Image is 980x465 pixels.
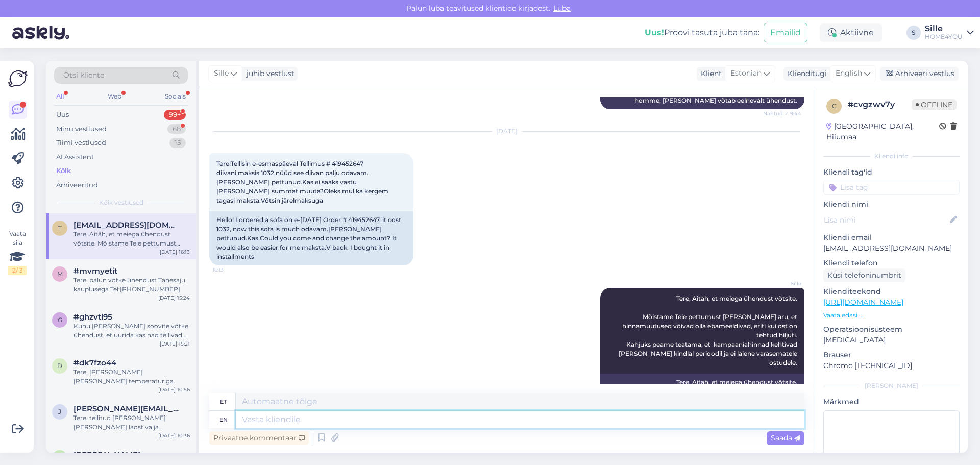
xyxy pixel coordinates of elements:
[73,276,190,294] div: Tere. palun võtke ühendust Tähesaju kauplusega Tel:[PHONE_NUMBER]
[826,121,939,142] div: [GEOGRAPHIC_DATA], Hiiumaa
[823,167,960,178] p: Kliendi tag'id
[73,266,117,276] span: #mvmyetit
[823,381,960,390] div: [PERSON_NAME]
[645,28,664,37] b: Uus!
[832,102,837,110] span: c
[209,127,804,136] div: [DATE]
[160,340,190,348] div: [DATE] 15:21
[880,67,959,81] div: Arhiveeri vestlus
[73,450,140,459] span: Elvira Grudeva
[823,360,960,371] p: Chrome [TECHNICAL_ID]
[730,68,762,79] span: Estonian
[823,335,960,346] p: [MEDICAL_DATA]
[158,386,190,394] div: [DATE] 10:56
[619,295,799,366] span: Tere, Aitäh, et meiega ühendust võtsite. Mõistame Teie pettumust [PERSON_NAME] aru, et hinnamuutu...
[823,152,960,161] div: Kliendi info
[73,358,116,368] span: #dk7fzo44
[848,99,912,111] div: # cvgzwv7y
[164,110,186,120] div: 99+
[167,124,186,134] div: 68
[212,266,251,274] span: 16:13
[925,33,963,41] div: HOME4YOU
[823,258,960,268] p: Kliendi telefon
[73,322,190,340] div: Kuhu [PERSON_NAME] soovite võtke ühendust, et uurida kas nad tellivad, kõik oleneb kaubast.
[820,23,882,42] div: Aktiivne
[56,138,106,148] div: Tiimi vestlused
[783,68,827,79] div: Klienditugi
[823,199,960,210] p: Kliendi nimi
[209,431,309,445] div: Privaatne kommentaar
[158,294,190,302] div: [DATE] 15:24
[823,232,960,243] p: Kliendi email
[697,68,722,79] div: Klient
[58,408,61,415] span: j
[163,90,188,103] div: Socials
[73,413,190,432] div: Tere, tellitud [PERSON_NAME] [PERSON_NAME] laost välja [PERSON_NAME] jõuab lähipäevil, [PERSON_NA...
[823,397,960,407] p: Märkmed
[764,23,807,42] button: Emailid
[214,68,229,79] span: Sille
[823,268,905,282] div: Küsi telefoninumbrit
[600,374,804,446] div: Tere, Aitäh, et meiega ühendust võtsite. Teie pettumust [PERSON_NAME], et hinnamuutused võivad ol...
[99,198,143,207] span: Kõik vestlused
[56,166,71,176] div: Kõik
[925,25,974,41] a: SilleHOME4YOU
[57,270,63,278] span: m
[763,280,801,287] span: Sille
[73,221,180,230] span: tiinatraks52@hotmail.com
[56,180,98,190] div: Arhiveeritud
[836,68,862,79] span: English
[763,110,801,117] span: Nähtud ✓ 9:44
[73,312,112,322] span: #ghzvtl95
[56,110,69,120] div: Uus
[823,350,960,360] p: Brauser
[73,368,190,386] div: Tere, [PERSON_NAME] [PERSON_NAME] temperaturiga.
[823,243,960,254] p: [EMAIL_ADDRESS][DOMAIN_NAME]
[160,248,190,256] div: [DATE] 16:13
[158,432,190,439] div: [DATE] 10:36
[906,26,921,40] div: S
[8,69,28,88] img: Askly Logo
[219,411,228,428] div: en
[771,433,800,443] span: Saada
[823,180,960,195] input: Lisa tag
[54,90,66,103] div: All
[220,393,227,410] div: et
[58,316,62,324] span: g
[57,362,62,370] span: d
[823,298,903,307] a: [URL][DOMAIN_NAME]
[63,70,104,81] span: Otsi kliente
[823,324,960,335] p: Operatsioonisüsteem
[8,229,27,275] div: Vaata siia
[823,311,960,320] p: Vaata edasi ...
[912,99,957,110] span: Offline
[824,214,948,226] input: Lisa nimi
[242,68,295,79] div: juhib vestlust
[823,286,960,297] p: Klienditeekond
[73,404,180,413] span: julia.hor93@gmail.com
[645,27,759,39] div: Proovi tasuta juba täna:
[169,138,186,148] div: 15
[56,124,107,134] div: Minu vestlused
[56,152,94,162] div: AI Assistent
[73,230,190,248] div: Tere, Aitäh, et meiega ühendust võtsite. Mõistame Teie pettumust [PERSON_NAME] aru, et hinnamuutu...
[209,211,413,265] div: Hello! I ordered a sofa on e-[DATE] Order # 419452647, it cost 1032, now this sofa is much odavam...
[58,224,62,232] span: t
[925,25,963,33] div: Sille
[550,4,574,13] span: Luba
[106,90,124,103] div: Web
[216,160,390,204] span: Tere!Tellisin e-esmaspäeval Tellimus # 419452647 diivani,maksis 1032,nüüd see diivan palju odavam...
[8,266,27,275] div: 2 / 3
